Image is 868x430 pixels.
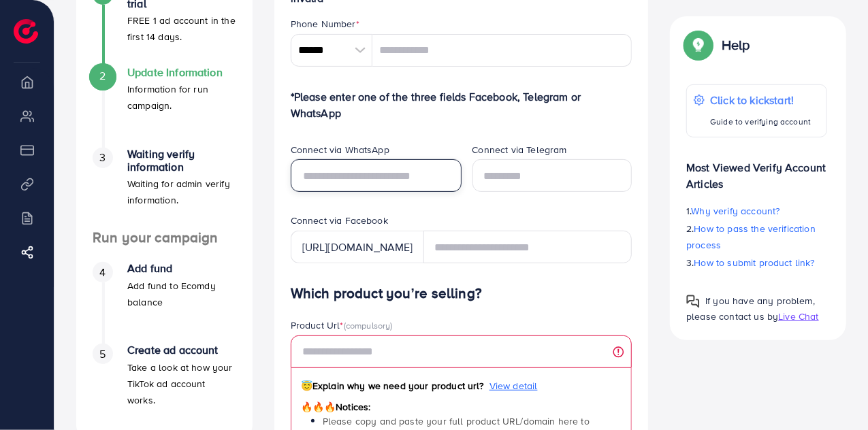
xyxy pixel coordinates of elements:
span: Explain why we need your product url? [301,379,484,393]
img: Popup guide [686,295,700,308]
p: *Please enter one of the three fields Facebook, Telegram or WhatsApp [291,88,632,121]
p: Take a look at how your TikTok ad account works. [127,359,236,408]
img: Popup guide [686,33,711,57]
p: Guide to verifying account [710,114,811,130]
div: [URL][DOMAIN_NAME] [291,231,424,263]
label: Phone Number [291,17,359,31]
span: 3 [99,150,106,165]
p: 3. [686,254,827,271]
p: Help [722,37,750,53]
iframe: Chat [810,369,858,420]
span: 2 [99,68,106,84]
span: View detail [489,379,538,393]
label: Connect via Telegram [472,143,567,156]
span: 🔥🔥🔥 [301,400,336,414]
span: Why verify account? [692,204,780,218]
span: 5 [99,346,106,362]
img: logo [14,19,38,44]
p: 2. [686,220,827,253]
h4: Run your campaign [76,229,253,246]
label: Connect via WhatsApp [291,143,389,156]
li: Create ad account [76,344,253,425]
p: Click to kickstart! [710,92,811,108]
label: Connect via Facebook [291,214,388,227]
h4: Which product you’re selling? [291,285,632,302]
li: Update Information [76,66,253,148]
p: Add fund to Ecomdy balance [127,278,236,310]
span: How to submit product link? [694,256,815,269]
li: Add fund [76,262,253,344]
li: Waiting verify information [76,148,253,229]
span: Live Chat [778,310,818,323]
p: Waiting for admin verify information. [127,176,236,208]
span: If you have any problem, please contact us by [686,294,815,323]
h4: Create ad account [127,344,236,357]
span: (compulsory) [344,319,393,331]
h4: Update Information [127,66,236,79]
p: Most Viewed Verify Account Articles [686,148,827,192]
p: FREE 1 ad account in the first 14 days. [127,12,236,45]
span: Notices: [301,400,371,414]
span: How to pass the verification process [686,222,816,252]
span: 4 [99,265,106,280]
h4: Waiting verify information [127,148,236,173]
label: Product Url [291,318,393,332]
h4: Add fund [127,262,236,275]
span: 😇 [301,379,312,393]
p: Information for run campaign. [127,81,236,114]
p: 1. [686,203,827,219]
